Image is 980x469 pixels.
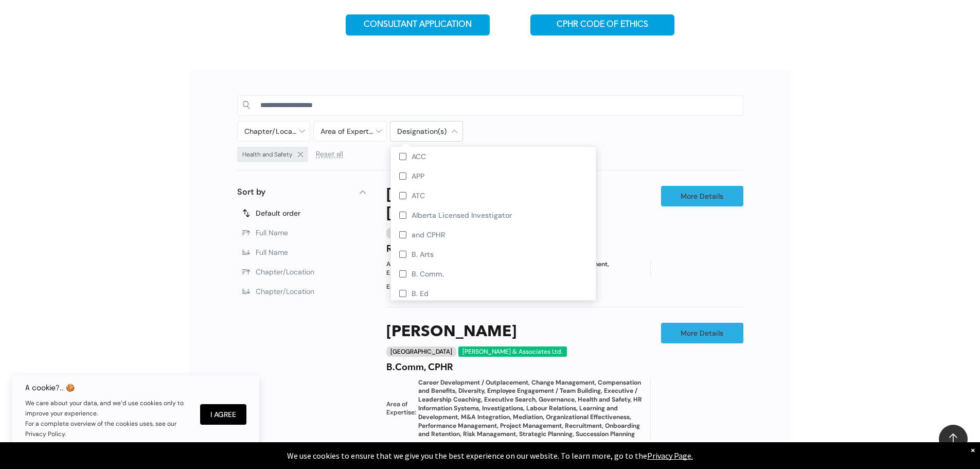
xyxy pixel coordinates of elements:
h4: RPR, CPHR Candidate [386,244,478,255]
span: Area of Expertise: [386,400,416,418]
h4: B.Comm, CPHR [386,362,453,373]
span: Alberta Licensed Investigator [412,211,512,220]
span: B. Comm. [412,269,444,279]
span: B. Arts [412,250,434,259]
span: Chapter/Location [256,267,314,276]
span: Email: [386,283,404,291]
a: [PERSON_NAME] [PERSON_NAME] [386,186,638,223]
div: [GEOGRAPHIC_DATA] [386,228,456,238]
span: Reset all [316,150,343,158]
span: Career Development / Outplacement, Change Management, Compensation and Benefits, Diversity, Emplo... [418,378,645,439]
p: Sort by [237,186,265,198]
div: [GEOGRAPHIC_DATA] [386,346,456,357]
span: Health and Safety [242,149,293,160]
a: CONSULTANT APPLICATION [346,14,490,36]
button: I Agree [200,404,246,425]
h6: A cookie?.. 🍪 [25,384,190,392]
span: ACC [412,152,426,161]
span: CPHR CODE OF ETHICS [557,20,648,30]
span: APP [412,171,424,181]
span: Full Name [256,248,288,257]
a: More Details [661,186,743,206]
div: Dismiss notification [971,445,975,455]
span: Chapter/Location [256,287,314,296]
a: More Details [661,323,743,343]
div: [PERSON_NAME] & Associates Ltd. [458,346,567,357]
a: [PERSON_NAME] [386,323,516,341]
p: We care about your data, and we’d use cookies only to improve your experience. For a complete ove... [25,398,190,439]
span: and CPHR [412,230,445,239]
span: Area of Expertise: [386,260,430,277]
a: CPHR CODE OF ETHICS [530,14,674,36]
span: B. Ed [412,289,429,298]
span: CONSULTANT APPLICATION [364,20,472,30]
span: Default order [256,209,300,218]
a: Privacy Page. [647,450,693,461]
span: ATC [412,191,425,200]
span: Full Name [256,228,288,237]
